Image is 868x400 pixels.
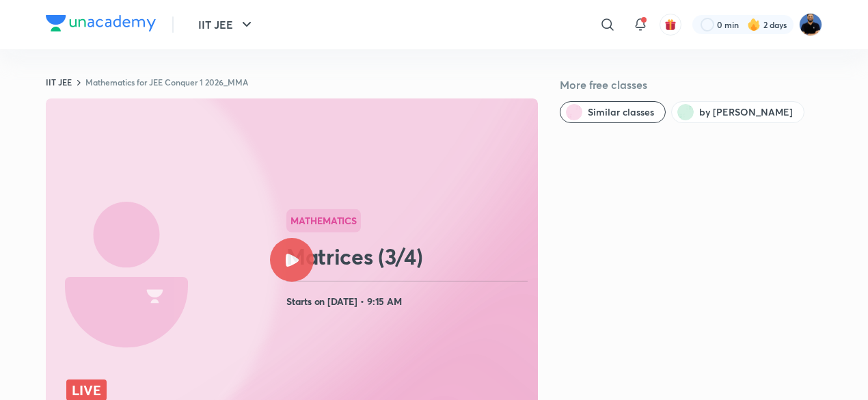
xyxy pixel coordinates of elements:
button: by Md Afroj [671,101,804,123]
h2: Matrices (3/4) [286,243,532,270]
button: Similar classes [560,101,666,123]
a: IIT JEE [46,77,72,88]
a: Mathematics for JEE Conquer 1 2026_MMA [85,77,248,88]
span: Similar classes [588,105,654,119]
img: Md Afroj [799,13,822,36]
button: IIT JEE [190,11,263,38]
img: avatar [664,18,677,31]
button: avatar [660,14,681,36]
img: Company Logo [46,15,156,31]
h4: Starts on [DATE] • 9:15 AM [286,293,532,310]
a: Company Logo [46,15,156,35]
h5: More free classes [560,77,822,93]
span: by Md Afroj [699,105,793,119]
img: streak [747,18,761,31]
